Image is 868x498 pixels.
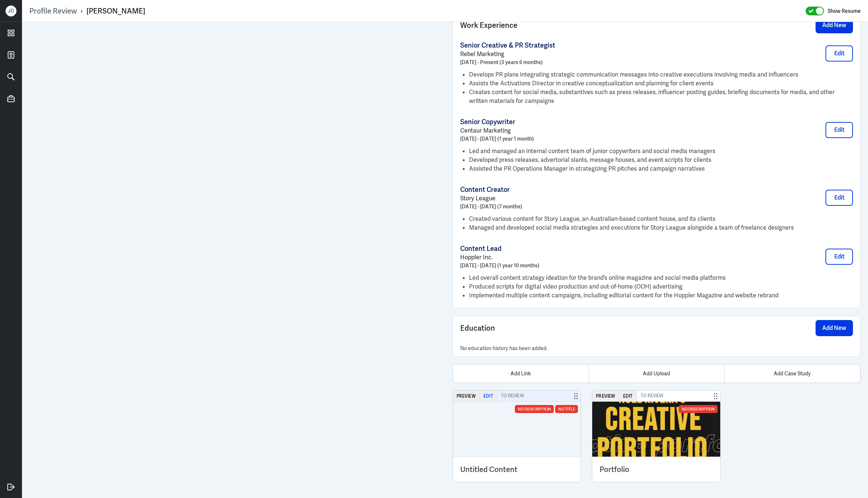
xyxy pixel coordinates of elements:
div: [PERSON_NAME] [87,6,145,16]
button: Edit [825,249,853,265]
p: [DATE] - [DATE] (1 year 10 months) [460,262,539,269]
div: J D [6,5,17,16]
li: Developed press releases, advertorial slants, message houses, and event scripts for clients [469,156,853,164]
p: [DATE] - [DATE] (7 months) [460,203,522,210]
button: Edit [825,122,853,138]
div: Add Link [453,364,589,383]
li: Creates content for social media, substantives such as press releases, influencer posting guides,... [469,88,853,105]
li: Assists the Activations Director in creative conceptualization and planning for client events [469,79,853,88]
li: Created various content for Story League, an Australian-based content house, and its clients [469,215,853,223]
li: Led overall content strategy ideation for the brand’s online magazine and social media platforms [469,274,853,282]
li: Implemented multiple content campaigns, including editorial content for the Hoppler Magazine and ... [469,291,853,300]
p: [DATE] - Present (3 years 6 months) [460,59,555,66]
button: Edit [825,190,853,206]
p: › [77,6,87,16]
li: Produced scripts for digital video production and out-of-home (OOH) advertising [469,282,853,291]
label: Show Resume [828,6,861,16]
p: Content Creator [460,185,522,194]
p: Centaur Marketing [460,126,534,135]
p: Story League [460,194,522,203]
p: No education history has been added. [460,344,853,353]
button: Add New [816,320,853,336]
div: No Title [555,405,578,413]
button: Edit [825,45,853,62]
div: Add Upload [589,364,724,383]
li: Managed and developed social media strategies and executions for Story League alongside a team of... [469,223,853,232]
button: Preview [592,391,619,401]
a: Profile Review [29,6,77,16]
h3: Portfolio [600,464,713,475]
li: Led and managed an internal content team of junior copywriters and social media managers [469,147,853,156]
div: No Description [679,405,718,413]
li: Assisted the PR Operations Manager in strategizing PR pitches and campaign narratives [469,164,853,173]
span: Work Experience [460,20,517,31]
p: [DATE] - [DATE] (1 year 1 month) [460,135,534,142]
p: Senior Creative & PR Strategist [460,41,555,50]
p: Rebel Marketing [460,50,555,59]
button: Edit [480,391,497,401]
span: To Review [497,391,528,401]
div: No Description [515,405,554,413]
button: Preview [453,391,480,401]
span: Education [460,323,495,334]
p: Hoppler Inc. [460,253,539,262]
button: Edit [619,391,637,401]
span: To Review [637,391,667,401]
iframe: https://ppcdn.hiredigital.com/register/8b82bb6f/resumes/550903158/CV__Justin_Emmanuel_Rivera_2025... [29,29,438,491]
p: Senior Copywriter [460,118,534,126]
p: Content Lead [460,244,539,253]
h3: Untitled Content [460,464,574,475]
li: Develops PR plans integrating strategic communication messages into creative executions involving... [469,70,853,79]
div: Add Case Study [724,364,860,383]
button: Add New [816,17,853,33]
